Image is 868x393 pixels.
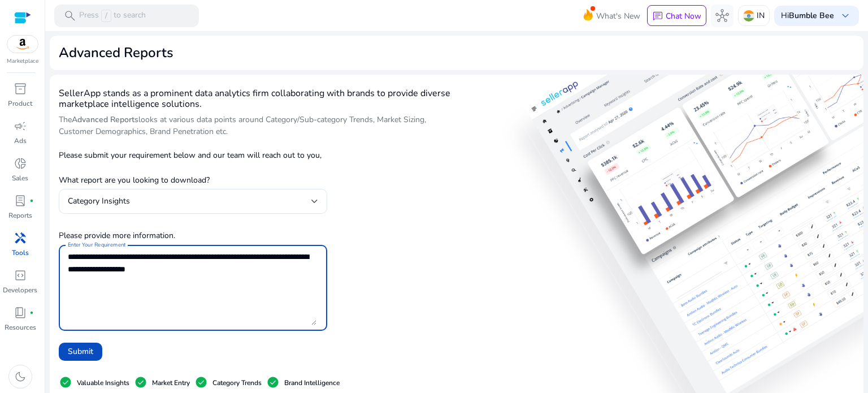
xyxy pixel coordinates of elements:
p: Sales [12,173,28,183]
span: lab_profile [14,194,27,208]
p: Reports [8,210,32,221]
p: Valuable Insights [77,378,129,388]
span: code_blocks [14,269,27,282]
span: What's New [596,6,640,26]
span: dark_mode [14,370,27,383]
p: Please provide more information. [59,230,327,241]
p: IN [757,6,765,25]
span: fiber_manual_record [29,198,34,203]
h2: Advanced Reports [59,45,173,61]
span: check_circle [134,375,147,389]
span: check_circle [59,375,72,389]
span: campaign [14,119,27,133]
button: Submit [59,343,102,361]
p: The looks at various data points around Category/Sub-category Trends, Market Sizing, Customer Dem... [59,114,461,137]
p: Product [8,98,32,109]
p: Category Trends [212,378,262,388]
span: check_circle [266,375,280,389]
span: / [101,10,111,22]
b: Advanced Reports [72,114,138,125]
button: hub [711,5,734,27]
span: book_4 [14,306,27,319]
p: Market Entry [152,378,190,388]
span: check_circle [194,375,208,389]
span: Submit [68,346,93,357]
h4: SellerApp stands as a prominent data analytics firm collaborating with brands to provide diverse ... [59,88,461,110]
p: Marketplace [7,57,38,66]
span: Category Insights [68,196,130,206]
span: handyman [14,231,27,245]
span: keyboard_arrow_down [839,9,852,23]
p: Brand Intelligence [284,378,340,388]
button: chatChat Now [647,5,706,27]
p: Please submit your requirement below and our team will reach out to you, [59,149,327,161]
p: Resources [5,322,36,332]
p: Press to search [79,10,146,22]
p: Developers [3,285,37,295]
p: Chat Now [666,11,701,21]
p: Tools [12,248,29,258]
span: inventory_2 [14,82,27,96]
p: Ads [14,136,27,146]
span: chat [652,11,663,22]
span: hub [715,9,729,23]
img: in.svg [743,10,754,21]
b: Bumble Bee [789,10,834,21]
span: fiber_manual_record [29,310,34,315]
span: donut_small [14,157,27,170]
p: What report are you looking to download? [59,165,327,186]
span: search [63,9,77,23]
img: amazon.svg [7,36,38,53]
p: Hi [781,12,834,20]
mat-label: Enter Your Requirement [68,241,125,249]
